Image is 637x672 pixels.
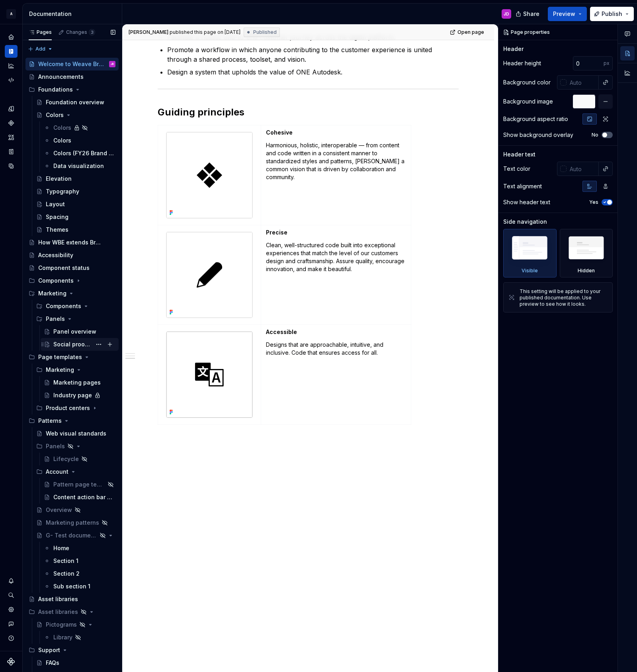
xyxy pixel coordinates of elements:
div: Colors [46,111,64,119]
svg: Supernova Logo [7,658,15,666]
div: Asset libraries [25,606,119,618]
div: Library [53,633,72,641]
div: Page templates [25,351,119,363]
a: Pictograms [33,618,119,631]
div: Sub section 1 [53,582,90,590]
a: Foundation overview [33,96,119,109]
p: Clean, well-structured code built into exceptional experiences that match the level of our custom... [266,241,406,273]
a: How WBE extends Brand [25,236,119,249]
a: Component status [25,262,119,274]
div: Marketing [33,363,119,376]
a: Colors [33,109,119,121]
button: Notifications [5,574,18,587]
div: Components [46,302,81,310]
input: Auto [567,162,599,176]
div: Components [38,277,74,285]
div: Panels [33,440,119,453]
div: Background image [503,98,553,105]
div: Side navigation [503,218,547,226]
div: Foundation overview [46,98,104,106]
a: Analytics [5,59,18,72]
div: Foundations [25,83,119,96]
span: Preview [553,10,575,18]
div: Panels [33,313,119,325]
a: Marketing patterns [33,516,119,529]
div: Pattern page template [53,481,105,488]
strong: Cohesive [266,129,293,136]
a: Colors [41,134,119,147]
a: Layout [33,198,119,211]
span: Open page [457,29,484,35]
div: Marketing pages [53,379,101,387]
div: Header height [503,59,541,67]
a: Colors [41,121,119,134]
div: Foundations [38,86,73,94]
div: Layout [46,200,65,208]
div: Data visualization [53,162,104,170]
div: Pages [29,29,52,35]
div: Support [25,644,119,656]
div: Panels [46,315,65,323]
a: Pattern page template [41,478,119,491]
div: Colors [53,124,71,132]
div: Product centers [46,404,90,412]
p: Harmonious, holistic, interoperable — from content and code written in a consistent manner to sta... [266,141,406,181]
p: Design a system that upholds the value of ONE Autodesk. [167,67,459,77]
div: G- Test documentation page [46,531,97,539]
a: Section 2 [41,567,119,580]
div: Visible [503,229,557,277]
div: Components [33,300,119,313]
button: Search ⌘K [5,589,18,602]
div: Elevation [46,175,72,183]
div: Overview [46,506,72,514]
div: Section 1 [53,557,78,565]
label: Yes [589,199,598,205]
h2: Guiding principles [158,106,459,119]
div: Typography [46,188,79,195]
button: Contact support [5,617,18,630]
img: af586934-49a7-452e-9e54-1d6249d47fe0.png [166,132,252,218]
button: Add [25,43,55,55]
div: Account [46,468,68,476]
a: Marketing pages [41,376,119,389]
div: Home [5,31,18,43]
p: px [604,60,610,66]
a: Code automation [5,74,18,86]
div: Lifecycle [53,455,79,463]
a: Documentation [5,45,18,58]
a: Home [41,542,119,555]
span: Share [523,10,539,18]
div: FAQs [46,659,59,667]
button: A [2,5,21,22]
div: Welcome to Weave Brand Extended [38,60,104,68]
a: Elevation [33,172,119,185]
div: Visible [522,268,538,274]
div: Product centers [33,402,119,414]
div: Account [33,465,119,478]
div: Documentation [29,10,119,18]
a: Industry page [41,389,119,402]
div: Background aspect ratio [503,115,568,123]
div: Hidden [578,268,595,274]
a: Panel overview [41,325,119,338]
a: Design tokens [5,102,18,115]
div: Assets [5,131,18,144]
div: JD [111,60,114,68]
span: Add [35,46,45,52]
a: Library [41,631,119,644]
a: Settings [5,603,18,616]
a: Data sources [5,160,18,172]
div: Themes [46,226,68,234]
div: Header [503,45,524,53]
div: published this page on [DATE] [170,29,240,35]
div: JD [504,11,509,17]
a: FAQs [33,656,119,669]
a: Content action bar pattern [41,491,119,504]
div: Social proof tabs [53,340,92,348]
a: Open page [447,27,488,38]
div: Text color [503,165,530,173]
a: Components [5,117,18,129]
